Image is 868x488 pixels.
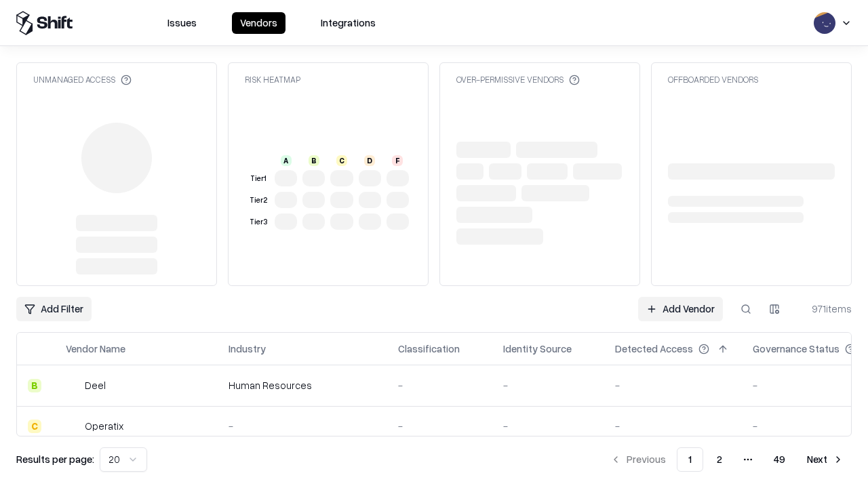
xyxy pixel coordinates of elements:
button: Vendors [232,12,285,34]
button: 1 [677,447,703,472]
div: - [229,419,376,433]
div: Industry [229,342,266,356]
div: Operatix [85,419,123,433]
div: A [281,155,292,166]
button: Next [799,447,852,472]
div: C [28,420,41,433]
div: Over-Permissive Vendors [456,74,580,85]
div: Tier 1 [248,173,269,184]
div: B [28,379,41,392]
div: - [398,378,481,392]
div: - [615,419,731,433]
div: Human Resources [229,378,376,392]
div: Offboarded Vendors [668,74,758,85]
div: D [364,155,375,166]
div: Vendor Name [66,342,125,356]
div: Classification [398,342,460,356]
div: Governance Status [753,342,840,356]
img: Deel [66,379,79,392]
button: Integrations [313,12,384,34]
a: Add Vendor [638,297,723,321]
div: Unmanaged Access [33,74,132,85]
button: Issues [159,12,205,34]
div: - [503,378,593,392]
div: 971 items [797,302,852,316]
div: - [615,378,731,392]
div: F [392,155,403,166]
div: Detected Access [615,342,693,356]
div: C [336,155,347,166]
div: Risk Heatmap [245,74,300,85]
div: Tier 2 [248,195,269,206]
p: Results per page: [16,452,94,466]
nav: pagination [602,447,852,472]
div: Identity Source [503,342,572,356]
button: 49 [763,447,796,472]
button: 2 [706,447,733,472]
div: - [503,419,593,433]
div: B [309,155,319,166]
div: - [398,419,481,433]
img: Operatix [66,420,79,433]
div: Deel [85,378,106,392]
div: Tier 3 [248,216,269,228]
button: Add Filter [16,297,92,321]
